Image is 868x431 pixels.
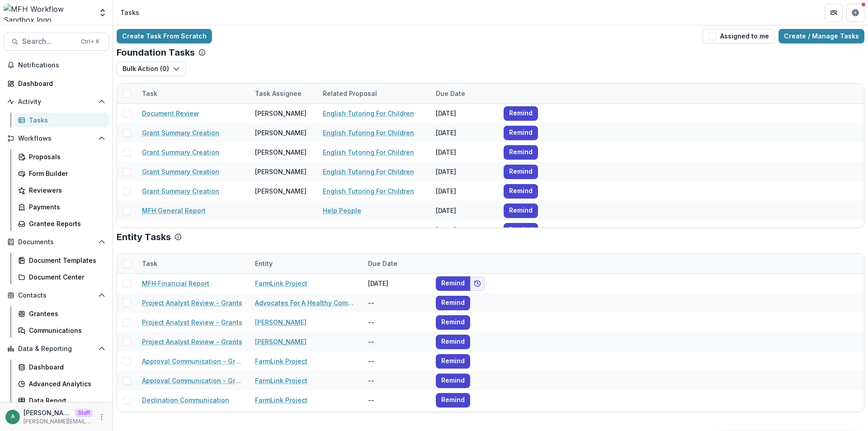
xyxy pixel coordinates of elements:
[846,4,864,22] button: Get Help
[142,376,244,385] a: Approval Communication - Grant with Orientation
[430,84,498,103] div: Due Date
[430,162,498,181] div: [DATE]
[255,317,307,327] a: [PERSON_NAME]
[504,184,538,199] button: Remind
[14,376,109,391] a: Advanced Analytics
[14,360,109,374] a: Dashboard
[436,315,470,330] button: Remind
[117,232,171,242] p: Entity Tasks
[504,204,538,218] button: Remind
[470,276,485,291] button: Add to friends
[363,274,430,293] div: [DATE]
[363,351,430,371] div: --
[29,169,102,178] div: Form Builder
[24,417,93,426] p: [PERSON_NAME][EMAIL_ADDRESS][DOMAIN_NAME]
[4,235,109,249] button: Open Documents
[323,186,414,196] a: English Tutoring For Children
[703,29,775,43] button: Assigned to me
[142,317,242,327] a: Project Analyst Review - Grants
[142,225,206,235] a: MFH General Report
[4,4,93,22] img: MFH Workflow Sandbox logo
[825,4,843,22] button: Partners
[29,396,102,405] div: Data Report
[430,181,498,201] div: [DATE]
[29,219,102,228] div: Grantee Reports
[18,292,94,299] span: Contacts
[436,276,470,291] button: Remind
[363,313,430,332] div: --
[137,89,163,98] div: Task
[255,337,307,346] a: [PERSON_NAME]
[14,393,109,408] a: Data Report
[4,95,109,109] button: Open Activity
[255,298,357,308] a: Advocates For A Healthy Community Inc
[436,335,470,349] button: Remind
[4,33,109,51] button: Search...
[117,62,186,76] button: Bulk Action (0)
[363,410,430,429] div: --
[430,220,498,240] div: [DATE]
[142,147,219,157] a: Grant Summary Creation
[436,374,470,388] button: Remind
[250,259,278,268] div: Entity
[96,412,107,422] button: More
[4,131,109,146] button: Open Workflows
[24,408,71,417] p: [PERSON_NAME][EMAIL_ADDRESS][DOMAIN_NAME]
[29,379,102,388] div: Advanced Analytics
[504,223,538,237] button: Remind
[323,147,414,157] a: English Tutoring For Children
[29,185,102,195] div: Reviewers
[255,109,307,118] div: [PERSON_NAME]
[430,123,498,142] div: [DATE]
[363,254,430,273] div: Due Date
[142,206,206,215] a: MFH General Report
[18,238,94,246] span: Documents
[79,37,101,47] div: Ctrl + K
[363,259,403,268] div: Due Date
[142,337,242,346] a: Project Analyst Review - Grants
[117,6,143,19] nav: breadcrumb
[4,341,109,356] button: Open Data & Reporting
[255,128,307,137] div: [PERSON_NAME]
[4,58,109,72] button: Notifications
[504,126,538,140] button: Remind
[255,376,307,385] a: FarmLink Project
[255,356,307,366] a: FarmLink Project
[14,270,109,284] a: Document Center
[120,8,139,17] div: Tasks
[4,288,109,303] button: Open Contacts
[504,165,538,179] button: Remind
[363,371,430,390] div: --
[11,414,15,420] div: anveet@trytemelio.com
[363,332,430,351] div: --
[250,84,317,103] div: Task Assignee
[430,201,498,220] div: [DATE]
[255,395,307,405] a: FarmLink Project
[323,128,414,137] a: English Tutoring For Children
[22,37,75,46] span: Search...
[18,345,94,353] span: Data & Reporting
[14,199,109,214] a: Payments
[4,76,109,91] a: Dashboard
[29,115,102,125] div: Tasks
[117,47,195,58] p: Foundation Tasks
[18,98,94,106] span: Activity
[317,89,382,98] div: Related Proposal
[363,390,430,410] div: --
[142,128,219,137] a: Grant Summary Creation
[137,84,250,103] div: Task
[117,29,212,43] a: Create Task From Scratch
[255,186,307,196] div: [PERSON_NAME]
[75,409,93,417] p: Staff
[14,306,109,321] a: Grantees
[14,113,109,128] a: Tasks
[778,29,864,43] a: Create / Manage Tasks
[142,167,219,176] a: Grant Summary Creation
[504,145,538,160] button: Remind
[137,254,250,273] div: Task
[18,79,102,88] div: Dashboard
[96,4,109,22] button: Open entity switcher
[255,279,307,288] a: FarmLink Project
